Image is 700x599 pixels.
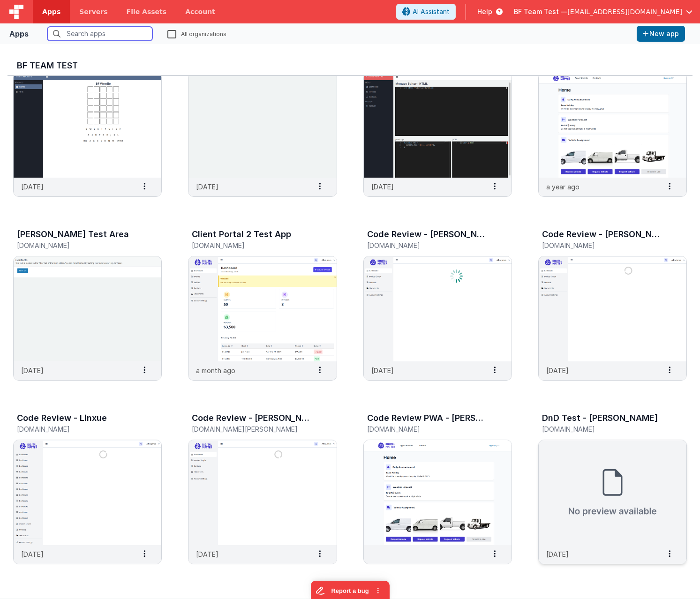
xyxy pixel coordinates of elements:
[21,549,44,559] p: [DATE]
[9,28,29,39] div: Apps
[17,230,129,239] h3: [PERSON_NAME] Test Area
[542,230,661,239] h3: Code Review - [PERSON_NAME]
[371,182,394,192] p: [DATE]
[127,7,167,16] span: File Assets
[42,7,60,16] span: Apps
[542,426,663,433] h5: [DOMAIN_NAME]
[367,230,486,239] h3: Code Review - [PERSON_NAME]
[21,182,44,192] p: [DATE]
[637,26,685,42] button: New app
[79,7,107,16] span: Servers
[367,242,489,249] h5: [DOMAIN_NAME]
[196,182,218,192] p: [DATE]
[167,29,226,38] label: All organizations
[47,27,152,41] input: Search apps
[542,413,658,423] h3: DnD Test - [PERSON_NAME]
[367,413,486,423] h3: Code Review PWA - [PERSON_NAME]
[567,7,682,16] span: [EMAIL_ADDRESS][DOMAIN_NAME]
[396,4,456,20] button: AI Assistant
[546,549,569,559] p: [DATE]
[514,7,567,16] span: BF Team Test —
[542,242,663,249] h5: [DOMAIN_NAME]
[192,242,313,249] h5: [DOMAIN_NAME]
[371,366,394,375] p: [DATE]
[546,366,569,375] p: [DATE]
[192,230,291,239] h3: Client Portal 2 Test App
[21,366,44,375] p: [DATE]
[17,242,138,249] h5: [DOMAIN_NAME]
[196,549,218,559] p: [DATE]
[17,61,683,70] h3: BF Team Test
[514,7,692,16] button: BF Team Test — [EMAIL_ADDRESS][DOMAIN_NAME]
[196,366,235,375] p: a month ago
[192,413,310,423] h3: Code Review - [PERSON_NAME]
[192,426,313,433] h5: [DOMAIN_NAME][PERSON_NAME]
[546,182,580,192] p: a year ago
[17,413,107,423] h3: Code Review - Linxue
[413,7,450,16] span: AI Assistant
[477,7,492,16] span: Help
[367,426,489,433] h5: [DOMAIN_NAME]
[17,426,138,433] h5: [DOMAIN_NAME]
